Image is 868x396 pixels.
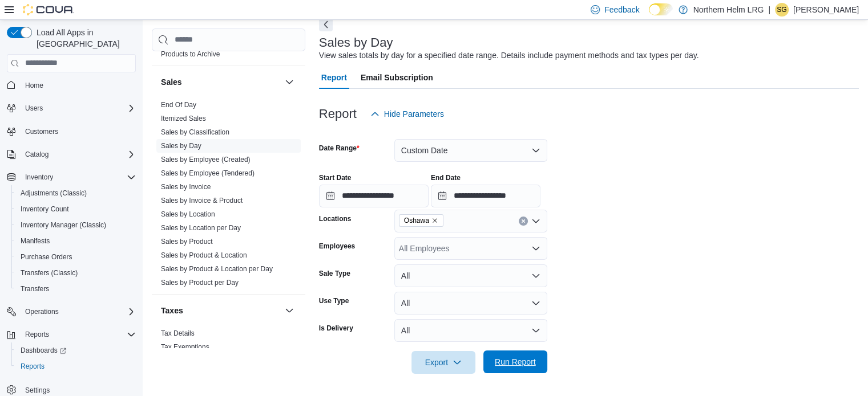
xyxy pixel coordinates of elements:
[161,100,196,109] span: End Of Day
[2,146,140,162] button: Catalog
[16,234,54,248] a: Manifests
[319,107,357,121] h3: Report
[161,197,243,205] a: Sales by Invoice & Product
[768,3,770,17] p: |
[21,78,136,92] span: Home
[16,250,77,264] a: Purchase Orders
[16,360,136,373] span: Reports
[21,305,63,319] button: Operations
[16,218,111,232] a: Inventory Manager (Classic)
[775,3,789,17] div: Skyler Griswold
[16,266,136,280] span: Transfers (Classic)
[319,173,352,182] label: Start Date
[366,103,449,125] button: Hide Parameters
[21,346,66,355] span: Dashboards
[161,223,241,232] span: Sales by Location per Day
[431,173,461,182] label: End Date
[25,150,49,159] span: Catalog
[21,268,78,277] span: Transfers (Classic)
[21,362,45,371] span: Reports
[361,66,433,89] span: Email Subscription
[161,169,255,178] span: Sales by Employee (Tendered)
[11,201,140,217] button: Inventory Count
[394,264,547,287] button: All
[282,304,296,317] button: Taxes
[161,210,215,218] a: Sales by Location
[161,329,195,337] a: Tax Details
[793,3,859,17] p: [PERSON_NAME]
[161,196,243,205] span: Sales by Invoice & Product
[161,278,239,287] span: Sales by Product per Day
[32,27,136,50] span: Load All Apps in [GEOGRAPHIC_DATA]
[161,128,229,137] span: Sales by Classification
[384,108,444,120] span: Hide Parameters
[161,101,196,109] a: End Of Day
[21,79,48,92] a: Home
[25,386,50,395] span: Settings
[11,342,140,358] a: Dashboards
[161,183,211,191] a: Sales by Invoice
[531,244,540,253] button: Open list of options
[161,237,213,246] span: Sales by Product
[649,3,673,15] input: Dark Mode
[16,186,91,200] a: Adjustments (Classic)
[161,50,220,58] a: Products to Archive
[161,156,251,164] a: Sales by Employee (Created)
[2,123,140,140] button: Customers
[11,281,140,297] button: Transfers
[319,324,353,333] label: Is Delivery
[777,3,786,17] span: SG
[16,234,136,248] span: Manifests
[531,217,540,226] button: Open list of options
[161,76,280,88] button: Sales
[21,148,53,161] button: Catalog
[161,251,247,260] span: Sales by Product & Location
[319,36,393,50] h3: Sales by Day
[161,141,201,150] span: Sales by Day
[418,351,469,374] span: Export
[25,127,58,136] span: Customers
[23,4,74,15] img: Cova
[25,173,53,182] span: Inventory
[21,305,136,319] span: Operations
[21,189,87,198] span: Adjustments (Classic)
[152,98,305,294] div: Sales
[161,305,183,316] h3: Taxes
[319,185,429,207] input: Press the down key to open a popover containing a calendar.
[404,215,429,226] span: Oshawa
[21,101,136,115] span: Users
[25,104,43,113] span: Users
[21,328,136,341] span: Reports
[411,351,475,374] button: Export
[319,214,352,223] label: Locations
[321,66,347,89] span: Report
[25,330,49,339] span: Reports
[519,217,528,226] button: Clear input
[11,217,140,233] button: Inventory Manager (Classic)
[394,139,547,162] button: Custom Date
[21,170,58,184] button: Inventory
[161,224,241,232] a: Sales by Location per Day
[431,217,438,224] button: Remove Oshawa from selection in this group
[394,292,547,315] button: All
[16,250,136,264] span: Purchase Orders
[2,304,140,320] button: Operations
[11,265,140,281] button: Transfers (Classic)
[319,269,350,278] label: Sale Type
[21,124,136,138] span: Customers
[161,279,239,287] a: Sales by Product per Day
[604,4,639,15] span: Feedback
[161,50,220,59] span: Products to Archive
[319,144,360,153] label: Date Range
[16,186,136,200] span: Adjustments (Classic)
[319,18,333,31] button: Next
[16,344,71,357] a: Dashboards
[161,76,182,88] h3: Sales
[319,296,349,305] label: Use Type
[2,169,140,185] button: Inventory
[319,242,355,251] label: Employees
[2,326,140,342] button: Reports
[282,75,296,89] button: Sales
[161,182,211,191] span: Sales by Invoice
